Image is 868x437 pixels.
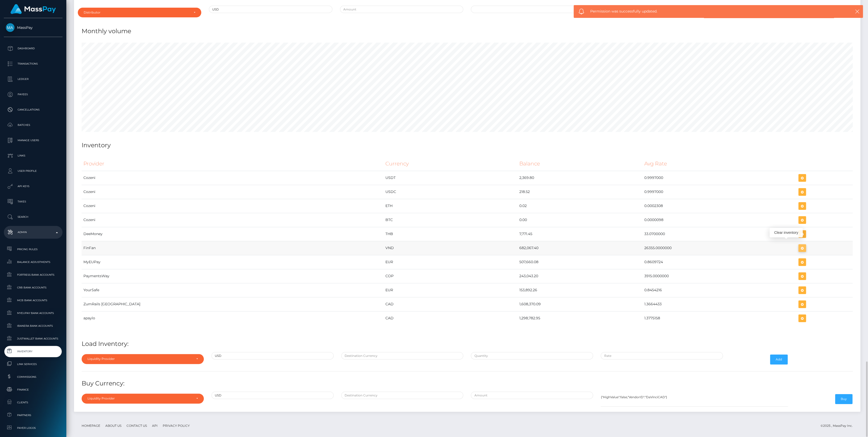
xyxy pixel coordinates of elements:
td: 1,298,782.95 [518,311,643,325]
div: Distributor [84,10,190,15]
span: Link Services [6,361,60,367]
button: Buy [835,394,852,404]
input: Source Currency [211,352,334,359]
img: MassPay [6,23,15,32]
input: Amount [471,392,593,399]
td: Cozeni [82,185,384,199]
p: Links [6,152,60,160]
td: EUR [384,283,518,297]
a: Transactions [4,57,62,70]
span: Ibanera Bank Accounts [6,323,60,329]
a: Partners [4,410,62,421]
p: User Profile [6,167,60,175]
a: Admin [4,226,62,239]
button: Liquidity Provider [82,354,204,364]
span: Permission was successfully updated. [590,9,828,14]
p: Search [6,213,60,221]
td: 33.0700000 [643,227,797,241]
input: Quantity [471,352,593,359]
span: Commissions [6,374,60,380]
div: © 2025 , MassPay Inc. [821,423,857,429]
a: Search [4,211,62,223]
span: MyEUPay Bank Accounts [6,310,60,316]
button: Add [770,355,788,364]
td: VND [384,241,518,255]
span: Fortress Bank Accounts [6,272,60,278]
td: 0.8609724 [643,255,797,269]
td: 7,771.45 [518,227,643,241]
input: Rate [601,352,723,359]
td: 0.0002308 [643,199,797,213]
h4: Load Inventory: [82,339,853,348]
th: Balance [518,157,643,171]
p: Admin [6,228,60,236]
td: 1.3664433 [643,297,797,311]
a: Links [4,149,62,162]
span: MassPay [4,25,62,30]
p: Transactions [6,60,60,68]
a: Manage Users [4,134,62,147]
a: CRB Bank Accounts [4,282,62,293]
p: API Keys [6,183,60,190]
td: PaymentsWay [82,269,384,283]
p: Ledger [6,75,60,83]
td: 153,892.26 [518,283,643,297]
a: API [150,422,160,430]
th: Currency [384,157,518,171]
td: THB [384,227,518,241]
a: Ibanera Bank Accounts [4,320,62,331]
p: Manage Users [6,137,60,144]
p: Batches [6,121,60,129]
input: Destination Currency [341,352,463,359]
span: MCB Bank Accounts [6,297,60,303]
a: MyEUPay Bank Accounts [4,308,62,319]
td: 2,369.80 [518,171,643,185]
a: Taxes [4,195,62,208]
a: Fortress Bank Accounts [4,269,62,280]
span: Clients [6,399,60,405]
span: Finance [6,387,60,393]
span: JustWallet Bank Accounts [6,336,60,342]
td: USDC [384,185,518,199]
td: MyEUPay [82,255,384,269]
a: Finance [4,384,62,395]
span: Pricing Rules [6,246,60,252]
a: User Profile [4,165,62,177]
td: Cozeni [82,213,384,227]
a: Inventory [4,346,62,357]
a: Payees [4,88,62,101]
a: Privacy Policy [161,422,192,430]
td: 0.00 [518,213,643,227]
td: ETH [384,199,518,213]
span: Balance Adjustments [6,259,60,265]
button: Liquidity Provider [82,394,204,403]
a: About Us [103,422,123,430]
div: Liquidity Provider [87,396,192,400]
td: 1,608,370.09 [518,297,643,311]
span: Partners [6,412,60,418]
a: Balance Adjustments [4,257,62,268]
td: 1.3775158 [643,311,797,325]
span: Inventory [6,348,60,354]
p: Cancellations [6,106,60,114]
a: Clients [4,397,62,408]
input: Amount [340,6,463,13]
td: DeeMoney [82,227,384,241]
p: Payees [6,91,60,98]
td: ZumRails [GEOGRAPHIC_DATA] [82,297,384,311]
a: Contact Us [124,422,149,430]
td: 243,043.20 [518,269,643,283]
a: Batches [4,119,62,131]
td: COP [384,269,518,283]
a: MCB Bank Accounts [4,295,62,306]
a: Pricing Rules [4,244,62,255]
td: EUR [384,255,518,269]
td: FinFan [82,241,384,255]
td: YourSafe [82,283,384,297]
td: 0.8454216 [643,283,797,297]
td: 3915.0000000 [643,269,797,283]
td: 0.9997000 [643,171,797,185]
td: 218.52 [518,185,643,199]
a: Commissions [4,371,62,382]
th: Provider [82,157,384,171]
